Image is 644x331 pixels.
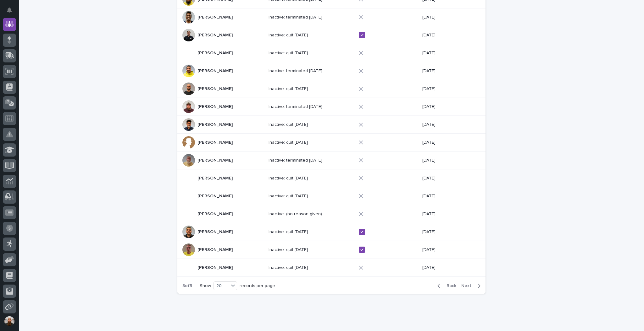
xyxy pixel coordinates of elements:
p: [PERSON_NAME] [197,67,234,74]
tr: [PERSON_NAME][PERSON_NAME] Inactive: quit [DATE]Inactive: quit [DATE] [DATE] [177,44,486,62]
button: Notifications [3,4,16,17]
tr: [PERSON_NAME][PERSON_NAME] Inactive: quit [DATE]Inactive: quit [DATE] [DATE] [177,223,486,241]
p: [PERSON_NAME] [197,210,234,217]
tr: [PERSON_NAME][PERSON_NAME] Inactive: quit [DATE]Inactive: quit [DATE] [DATE] [177,187,486,205]
tr: [PERSON_NAME][PERSON_NAME] Inactive: quit [DATE]Inactive: quit [DATE] [DATE] [177,80,486,98]
p: [PERSON_NAME] [197,228,234,235]
div: Notifications [8,8,16,18]
p: [PERSON_NAME] [197,31,234,38]
tr: [PERSON_NAME][PERSON_NAME] Inactive: terminated [DATE]Inactive: terminated [DATE] [DATE] [177,152,486,169]
p: [DATE] [422,86,475,92]
p: [DATE] [422,229,475,235]
button: Back [432,283,459,289]
p: Inactive: terminated [DATE] [269,13,324,20]
p: [PERSON_NAME] [197,174,234,181]
p: [PERSON_NAME] [197,121,234,127]
p: [DATE] [422,158,475,163]
p: records per page [240,283,275,289]
p: [DATE] [422,265,475,270]
tr: [PERSON_NAME][PERSON_NAME] Inactive: quit [DATE]Inactive: quit [DATE] [DATE] [177,241,486,259]
p: [PERSON_NAME] [197,192,234,199]
p: [PERSON_NAME] [197,157,234,163]
tr: [PERSON_NAME][PERSON_NAME] Inactive: terminated [DATE]Inactive: terminated [DATE] [DATE] [177,98,486,116]
p: Inactive: quit [DATE] [269,49,309,56]
p: [DATE] [422,194,475,199]
p: Inactive: quit [DATE] [269,31,309,38]
p: Inactive: quit [DATE] [269,264,309,270]
tr: [PERSON_NAME][PERSON_NAME] Inactive: (no reason given)Inactive: (no reason given) [DATE] [177,205,486,223]
tr: [PERSON_NAME][PERSON_NAME] Inactive: terminated [DATE]Inactive: terminated [DATE] [DATE] [177,8,486,26]
p: [DATE] [422,33,475,38]
button: Next [459,283,486,289]
p: Inactive: quit [DATE] [269,139,309,145]
tr: [PERSON_NAME][PERSON_NAME] Inactive: terminated [DATE]Inactive: terminated [DATE] [DATE] [177,62,486,80]
p: [DATE] [422,176,475,181]
p: [DATE] [422,15,475,20]
tr: [PERSON_NAME][PERSON_NAME] Inactive: quit [DATE]Inactive: quit [DATE] [DATE] [177,26,486,44]
p: Inactive: quit [DATE] [269,246,309,253]
p: [PERSON_NAME] [197,103,234,109]
tr: [PERSON_NAME][PERSON_NAME] Inactive: quit [DATE]Inactive: quit [DATE] [DATE] [177,134,486,152]
p: [DATE] [422,211,475,217]
p: [PERSON_NAME] [197,246,234,253]
div: 20 [214,283,229,289]
p: [PERSON_NAME] [197,13,234,20]
p: [PERSON_NAME] [197,49,234,56]
p: [DATE] [422,68,475,74]
p: 3 of 5 [177,278,197,294]
p: Inactive: quit [DATE] [269,85,309,92]
p: [DATE] [422,140,475,145]
p: Inactive: terminated [DATE] [269,67,324,74]
tr: [PERSON_NAME][PERSON_NAME] Inactive: quit [DATE]Inactive: quit [DATE] [DATE] [177,169,486,187]
tr: [PERSON_NAME][PERSON_NAME] Inactive: quit [DATE]Inactive: quit [DATE] [DATE] [177,259,486,277]
p: Inactive: quit [DATE] [269,121,309,127]
p: [DATE] [422,51,475,56]
span: Back [443,284,456,288]
p: Inactive: terminated [DATE] [269,103,324,109]
p: [DATE] [422,122,475,127]
tr: [PERSON_NAME][PERSON_NAME] Inactive: quit [DATE]Inactive: quit [DATE] [DATE] [177,116,486,134]
p: [DATE] [422,104,475,109]
p: [PERSON_NAME] [197,264,234,270]
p: Show [200,283,211,289]
p: Inactive: quit [DATE] [269,228,309,235]
p: Inactive: quit [DATE] [269,192,309,199]
button: users-avatar [3,315,16,328]
p: [PERSON_NAME] [197,85,234,92]
p: Inactive: terminated [DATE] [269,157,324,163]
span: Next [461,284,475,288]
p: Inactive: (no reason given) [269,210,323,217]
p: [PERSON_NAME] [197,139,234,145]
p: [DATE] [422,247,475,253]
p: Inactive: quit [DATE] [269,174,309,181]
